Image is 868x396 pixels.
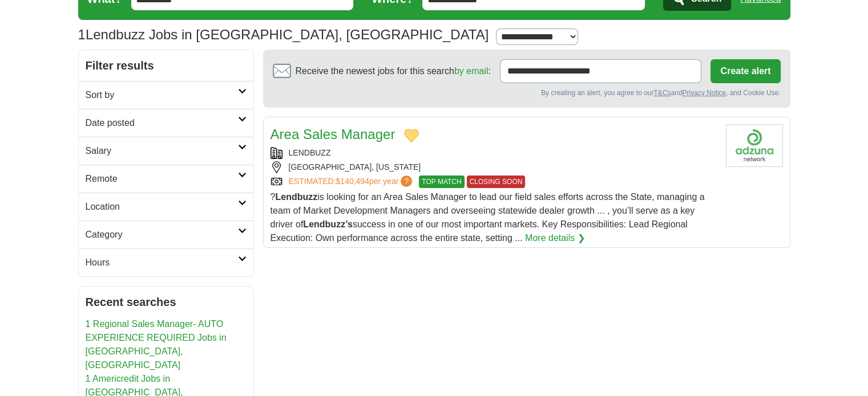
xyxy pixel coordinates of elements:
button: Create alert [710,59,780,83]
a: Category [79,221,253,248]
a: Area Sales Manager [271,126,395,142]
h2: Hours [86,256,238,270]
a: Remote [79,165,253,193]
h2: Filter results [79,50,253,81]
span: $140,494 [336,177,369,186]
h1: Lendbuzz Jobs in [GEOGRAPHIC_DATA], [GEOGRAPHIC_DATA] [78,27,489,42]
a: Hours [79,248,253,276]
div: [GEOGRAPHIC_DATA], [US_STATE] [271,161,717,173]
h2: Category [86,228,238,242]
strong: Lendbuzz’s [303,219,353,229]
h2: Remote [86,172,238,186]
button: Add to favorite jobs [404,129,419,142]
h2: Location [86,200,238,214]
a: Salary [79,137,253,165]
h2: Salary [86,144,238,158]
img: Company logo [726,124,783,167]
a: More details ❯ [525,231,585,245]
div: LENDBUZZ [271,147,717,159]
span: TOP MATCH [419,175,464,188]
a: Sort by [79,81,253,109]
span: ? is looking for an Area Sales Manager to lead our field sales efforts across the State, managing... [271,192,705,243]
span: ? [401,175,412,187]
strong: Lendbuzz [275,192,317,202]
a: by email [454,66,488,76]
a: ESTIMATED:$140,494per year? [289,175,415,188]
span: 1 [78,25,86,45]
a: T&Cs [653,89,671,97]
a: Privacy Notice [682,89,726,97]
a: 1 Regional Sales Manager- AUTO EXPERIENCE REQUIRED Jobs in [GEOGRAPHIC_DATA], [GEOGRAPHIC_DATA] [86,319,227,370]
h2: Recent searches [86,293,247,311]
a: Date posted [79,109,253,137]
span: CLOSING SOON [467,175,526,188]
h2: Sort by [86,88,238,102]
a: Location [79,193,253,221]
h2: Date posted [86,116,238,130]
div: By creating an alert, you agree to our and , and Cookie Use. [273,88,781,98]
span: Receive the newest jobs for this search : [296,64,491,78]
